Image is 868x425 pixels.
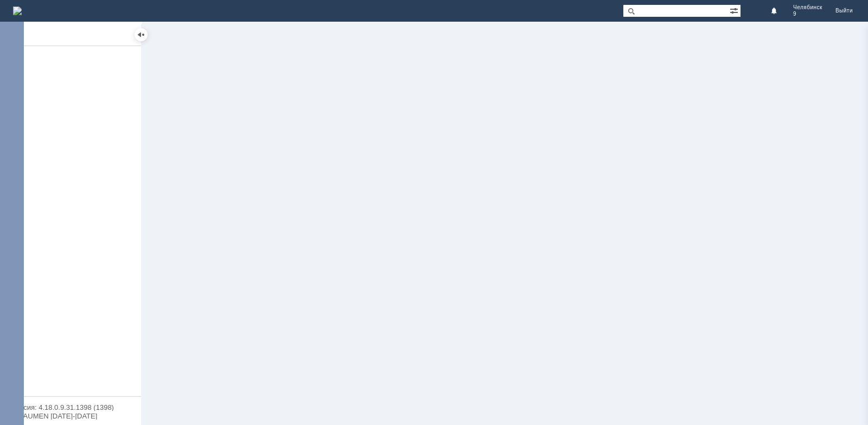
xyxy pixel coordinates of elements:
span: Челябинск [793,4,822,11]
div: © NAUMEN [DATE]-[DATE] [11,413,130,420]
span: Расширенный поиск [730,5,741,15]
span: 9 [793,11,822,17]
div: Версия: 4.18.0.9.31.1398 (1398) [11,404,130,411]
img: logo [13,7,22,15]
a: Перейти на домашнюю страницу [13,7,22,15]
div: Скрыть меню [135,28,148,41]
